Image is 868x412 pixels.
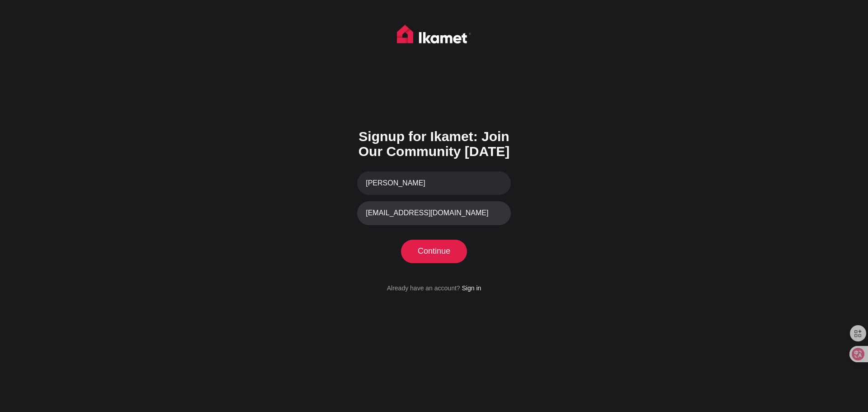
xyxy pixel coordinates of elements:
[357,201,511,225] input: Your email address
[397,25,471,47] img: Ikamet home
[387,284,460,292] span: Already have an account?
[357,129,511,159] h1: Signup for Ikamet: Join Our Community [DATE]
[357,171,511,195] input: Your name
[403,240,465,263] button: Continue
[462,284,481,292] a: Sign in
